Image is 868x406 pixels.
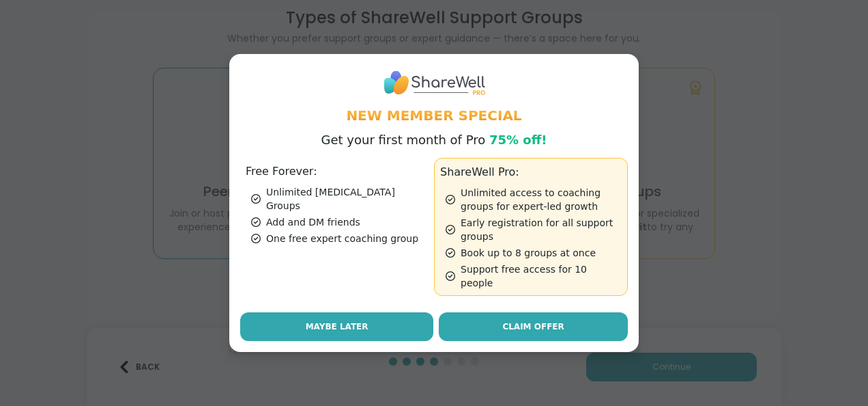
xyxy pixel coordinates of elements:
[251,215,429,229] div: Add and DM friends
[246,163,429,180] h3: Free Forever:
[306,321,368,333] span: Maybe Later
[440,164,622,180] h3: ShareWell Pro:
[251,232,429,245] div: One free expert coaching group
[502,321,564,333] span: Claim Offer
[240,106,628,125] h1: New Member Special
[489,133,547,147] span: 75% off!
[240,312,433,341] button: Maybe Later
[321,131,547,150] p: Get your first month of Pro
[446,246,622,260] div: Book up to 8 groups at once
[446,186,622,213] div: Unlimited access to coaching groups for expert-led growth
[446,216,622,243] div: Early registration for all support groups
[251,185,429,213] div: Unlimited [MEDICAL_DATA] Groups
[383,65,485,100] img: ShareWell Logo
[439,312,628,341] a: Claim Offer
[446,262,622,290] div: Support free access for 10 people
